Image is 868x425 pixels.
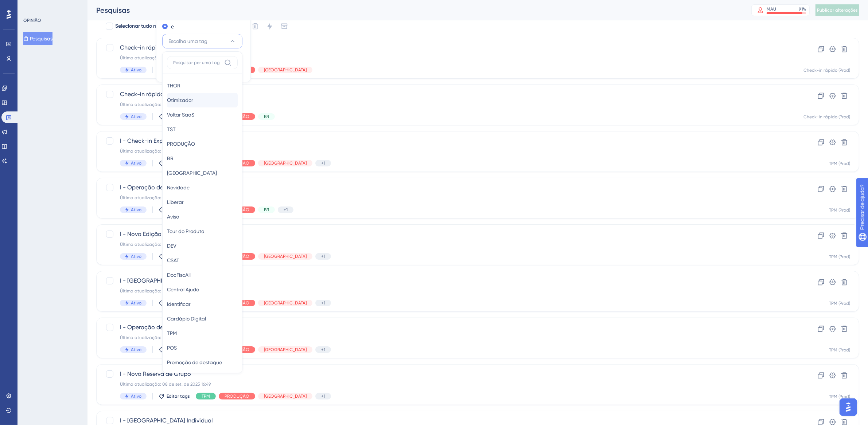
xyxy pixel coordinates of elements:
font: Selecionar tudo mostrando [115,23,179,29]
font: I - Check-in Express [120,137,173,144]
button: TST [167,122,238,137]
button: BR [167,151,238,166]
font: PRODUÇÃO [167,141,195,147]
button: THOR [167,78,238,93]
font: POS [167,345,177,351]
font: MAU [767,7,776,12]
button: Escolha uma tag [162,34,242,48]
button: DEV [167,239,238,253]
font: Última atualização: 08 de set. de 2025 16:48 [120,242,211,247]
font: Check-in rápido [120,91,164,98]
font: Check-in rápido (Prod) [803,68,850,73]
font: Pesquisas [30,36,52,42]
font: [GEOGRAPHIC_DATA] [264,300,307,306]
font: Voltar SaaS [167,112,194,118]
font: % [803,7,806,12]
font: Otimizador [167,97,193,103]
font: Check-in rápido (Prod) [803,114,850,119]
font: Última atualização: 12 de set. de 2025 15:48 [120,102,210,107]
font: TPM [202,394,210,399]
font: +1 [321,300,325,306]
font: TPM [167,330,177,336]
font: DEV [167,243,176,249]
font: +1 [321,161,325,166]
font: BR [167,156,174,161]
button: Central Ajuda [167,282,238,297]
font: Última atualização: 08 de set. de 2025 16:48 [120,288,211,294]
font: Ativo [131,67,141,72]
font: DocFiscAll [167,272,191,278]
font: Novidade [167,185,190,190]
font: [GEOGRAPHIC_DATA] [264,254,307,259]
font: TST [167,126,176,132]
button: Editar tags [159,207,190,213]
button: Otimizador [167,93,238,107]
font: TPM (Prod) [829,301,850,306]
button: CSAT [167,253,238,268]
font: [GEOGRAPHIC_DATA] [264,347,307,352]
font: +1 [284,207,288,212]
font: CSAT [167,257,179,263]
button: Cardápio Digital [167,311,238,326]
font: [GEOGRAPHIC_DATA] [167,170,217,176]
button: Voltar SaaS [167,107,238,122]
button: Identificar [167,297,238,311]
font: Check-in rápido [120,44,164,51]
font: TPM (Prod) [829,161,850,166]
font: Promoção de destaque [167,359,222,365]
font: TPM (Prod) [829,254,850,259]
font: [GEOGRAPHIC_DATA] [264,161,307,166]
font: Ativo [131,161,141,166]
font: I - [GEOGRAPHIC_DATA] Individual [120,277,213,284]
iframe: Iniciador do Assistente de IA do UserGuiding [837,396,859,418]
font: I - Operação de Caixa [120,184,180,191]
font: +1 [321,394,325,399]
button: PRODUÇÃO [167,137,238,151]
font: Aviso [167,214,179,220]
button: Editar tags [159,347,190,353]
font: Última atualização: 08 de set. de 2025 16:48 [120,335,211,340]
font: Pesquisas [96,6,130,15]
button: Editar tags [159,160,190,166]
button: POS [167,341,238,355]
font: TPM (Prod) [829,394,850,399]
font: Ativo [131,114,141,119]
button: Promoção de destaque [167,355,238,370]
font: PRODUÇÃO [225,394,249,399]
font: +1 [321,347,325,352]
font: Precisar de ajuda? [17,3,63,9]
font: Editar tags [167,394,190,399]
button: Liberar [167,195,238,209]
font: é [171,24,174,29]
font: Ativo [131,300,141,306]
font: Publicar alterações [817,8,858,13]
font: [GEOGRAPHIC_DATA] [264,394,307,399]
font: TPM (Prod) [829,347,850,353]
font: TPM (Prod) [829,208,850,213]
button: Editar tags [159,114,190,119]
font: I - Nova Edição de Reservas [120,231,195,237]
font: Escolha uma tag [168,38,207,44]
button: TPM [167,326,238,341]
font: Ativo [131,207,141,212]
font: Ativo [131,347,141,352]
font: Cardápio Digital [167,316,206,322]
font: I - Operação de Caixa [120,324,180,331]
font: Tour do Produto [167,228,204,234]
font: 91 [799,7,803,12]
button: Pesquisas [23,32,52,45]
button: [GEOGRAPHIC_DATA] [167,166,238,180]
font: THOR [167,83,180,88]
font: Liberar [167,199,184,205]
font: BR [264,207,269,212]
button: Editar tags [159,253,190,259]
font: Identificar [167,301,191,307]
button: Publicar alterações [816,4,859,16]
font: [GEOGRAPHIC_DATA] [264,67,307,72]
font: Ativo [131,394,141,399]
button: Editar tags [159,300,190,306]
button: Tour do Produto [167,224,238,239]
font: Última atualização: 09 de set. de 2025 10:38 AM [120,195,219,200]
